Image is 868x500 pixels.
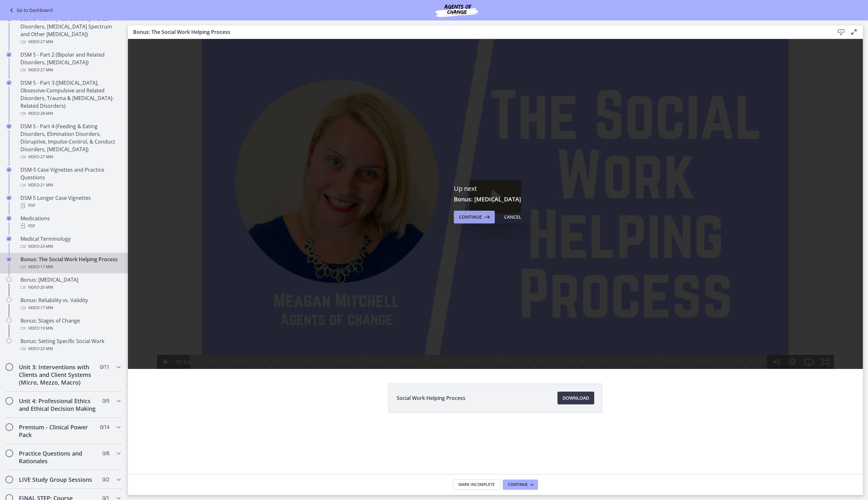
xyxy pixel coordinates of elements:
div: Bonus: The Social Work Helping Process [20,255,120,271]
span: · 24 min [39,243,53,250]
div: Video [20,181,120,189]
i: Completed [6,257,12,262]
span: 0 / 8 [102,449,109,457]
div: DSM 5 - Part 3 ([MEDICAL_DATA], Obsessive-Compulsive and Related Disorders, Trauma & [MEDICAL_DAT... [20,79,120,117]
div: Video [20,263,120,271]
div: Medications [20,215,120,230]
img: Agents of Change [418,3,495,18]
button: Play Video [29,316,46,330]
span: · 17 min [39,263,53,271]
a: Download [557,392,594,404]
span: Continue [508,482,528,487]
button: Play Video: cls54hg5f39c72ohaqr0.mp4 [342,141,394,175]
div: Medical Terminology [20,235,120,250]
a: Go to Dashboard [8,6,53,14]
button: Fullscreen [689,316,706,330]
div: Video [20,243,120,250]
span: · 19 min [39,324,53,332]
i: Completed [6,52,12,57]
h3: Bonus: [MEDICAL_DATA] [454,195,537,203]
div: Playbar [68,316,635,330]
h2: Practice Questions and Rationales [19,449,97,465]
span: · 27 min [39,66,53,74]
button: Airplay [673,316,689,330]
div: PDF [20,202,120,209]
div: DSM 5 - Part 1 (Neurodevelopmental Disorders, [MEDICAL_DATA] Spectrum and Other [MEDICAL_DATA]) [20,15,120,46]
i: Completed [6,216,12,221]
button: Mark Incomplete [453,480,500,490]
span: · 27 min [39,153,53,161]
h2: Premium - Clinical Power Pack [19,423,97,439]
div: Video [20,110,120,117]
span: 0 / 14 [100,423,109,431]
div: Bonus: Setting Specific Social Work [20,337,120,353]
span: · 23 min [39,345,53,353]
div: Video [20,324,120,332]
div: Cancel [504,213,521,221]
button: Show settings menu [656,316,673,330]
span: · 21 min [39,181,53,189]
div: Video [20,153,120,161]
div: Video [20,284,120,291]
span: · 28 min [39,110,53,117]
div: Bonus: [MEDICAL_DATA] [20,276,120,291]
span: · 26 min [39,284,53,291]
h2: LIVE Study Group Sessions [19,476,97,483]
span: Mark Incomplete [458,482,495,487]
span: 0 / 2 [102,476,109,483]
div: DSM 5 - Part 2 (Bipolar and Related Disorders, [MEDICAL_DATA]) [20,51,120,74]
i: Completed [6,124,12,129]
span: Download [563,394,589,402]
div: DSM 5 - Part 4 (Feeding & Eating Disorders, Elimination Disorders, Disruptive, Impulse-Control, &... [20,122,120,161]
h2: Unit 4: Professional Ethics and Ethical Decision Making [19,397,97,412]
div: Video [20,304,120,312]
button: Mute [639,316,656,330]
div: DSM-5 Case Vignettes and Practice Questions [20,166,120,189]
button: Cancel [499,211,526,223]
div: Video [20,66,120,74]
span: Social Work Helping Process [397,394,465,402]
span: Continue [459,213,482,221]
h2: Unit 3: Interventions with Clients and Client Systems (Micro, Mezzo, Macro) [19,363,97,386]
button: Continue [454,211,495,223]
div: Bonus: Stages of Change [20,317,120,332]
h3: Bonus: The Social Work Helping Process [133,28,825,36]
span: 0 / 11 [100,363,109,371]
i: Completed [6,167,12,172]
div: Video [20,38,120,46]
i: Completed [6,236,12,241]
div: DSM 5 Longer Case Vignettes [20,194,120,209]
div: PDF [20,222,120,230]
i: Completed [6,195,12,200]
i: Completed [6,80,12,85]
span: · 17 min [39,304,53,312]
span: · 27 min [39,38,53,46]
button: Continue [503,480,538,490]
span: 0 / 9 [102,397,109,405]
p: Up next [454,184,537,193]
div: Video [20,345,120,353]
div: Bonus: Reliability vs. Validity [20,296,120,312]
